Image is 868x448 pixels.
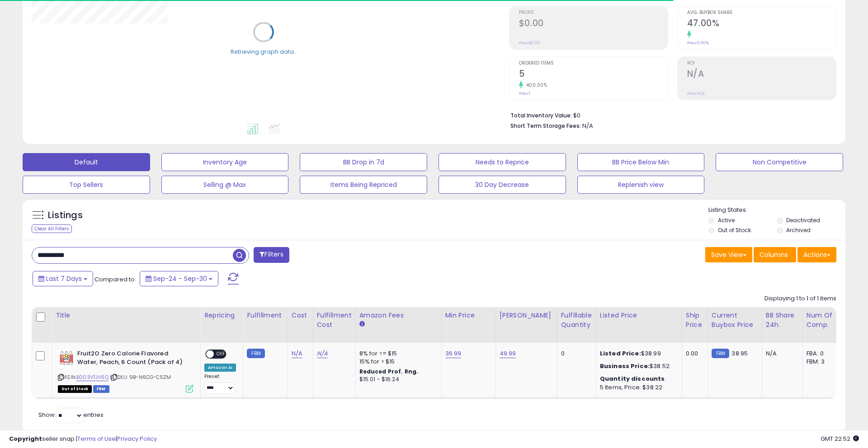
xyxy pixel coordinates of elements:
[577,153,705,171] button: BB Price Below Min
[600,374,665,383] b: Quantity discounts
[600,362,675,370] div: $38.52
[716,153,843,171] button: Non Competitive
[764,294,836,303] div: Displaying 1 to 1 of 1 items
[9,435,157,443] div: seller snap | |
[58,385,92,393] span: All listings that are currently out of stock and unavailable for purchase on Amazon
[359,350,434,358] div: 8% for <= $15
[254,247,289,263] button: Filters
[110,373,171,381] span: | SKU: 9B-N6CG-C5ZM
[718,216,735,224] label: Active
[786,226,811,234] label: Archived
[687,18,836,30] h2: 47.00%
[300,176,427,194] button: Items Being Repriced
[718,226,751,234] label: Out of Stock
[759,250,788,259] span: Columns
[600,375,675,383] div: :
[600,349,641,358] b: Listed Price:
[317,311,352,330] div: Fulfillment Cost
[214,350,228,358] span: OFF
[117,434,157,443] a: Privacy Policy
[204,373,236,394] div: Preset:
[687,10,836,15] span: Avg. Buybox Share
[797,247,836,262] button: Actions
[292,311,309,320] div: Cost
[23,176,150,194] button: Top Sellers
[161,153,289,171] button: Inventory Age
[712,349,729,358] small: FBM
[439,153,566,171] button: Needs to Reprice
[76,373,108,381] a: B003VTJV6Q
[708,206,845,215] p: Listing States:
[140,271,218,286] button: Sep-24 - Sep-30
[359,320,365,328] small: Amazon Fees.
[58,350,193,392] div: ASIN:
[204,364,236,372] div: Amazon AI
[582,121,593,130] span: N/A
[23,153,150,171] button: Default
[32,224,72,233] div: Clear All Filters
[519,91,530,96] small: Prev: 1
[445,311,492,320] div: Min Price
[807,358,836,366] div: FBM: 3
[359,376,434,383] div: $15.01 - $16.24
[510,112,572,119] b: Total Inventory Value:
[687,91,705,96] small: Prev: N/A
[577,176,705,194] button: Replenish view
[712,311,758,330] div: Current Buybox Price
[77,434,116,443] a: Terms of Use
[359,311,438,320] div: Amazon Fees
[821,434,859,443] span: 2025-10-8 22:52 GMT
[807,350,836,358] div: FBA: 0
[510,109,830,120] li: $0
[359,368,419,375] b: Reduced Prof. Rng.
[58,350,75,368] img: 516QveGsrIL._SL40_.jpg
[56,311,197,320] div: Title
[519,10,668,15] span: Profit
[359,358,434,366] div: 15% for > $15
[161,176,289,194] button: Selling @ Max
[519,69,668,81] h2: 5
[48,209,83,222] h5: Listings
[687,40,709,46] small: Prev: 0.00%
[600,311,678,320] div: Listed Price
[93,385,109,393] span: FBM
[686,350,701,358] div: 0.00
[77,350,187,369] b: Fruit2O Zero Calorie Flavored Water, Peach, 6 Count (Pack of 4)
[500,311,553,320] div: [PERSON_NAME]
[38,411,104,419] span: Show: entries
[445,349,462,358] a: 36.99
[600,362,650,370] b: Business Price:
[519,61,668,66] span: Ordered Items
[523,82,547,89] small: 400.00%
[687,61,836,66] span: ROI
[519,40,540,46] small: Prev: $0.00
[519,18,668,30] h2: $0.00
[600,383,675,392] div: 5 Items, Price: $38.22
[317,349,328,358] a: N/A
[33,271,93,286] button: Last 7 Days
[731,349,748,358] span: 38.95
[247,311,283,320] div: Fulfillment
[500,349,516,358] a: 49.99
[766,350,796,358] div: N/A
[561,350,589,358] div: 0
[754,247,796,262] button: Columns
[9,434,42,443] strong: Copyright
[204,311,239,320] div: Repricing
[686,311,704,330] div: Ship Price
[439,176,566,194] button: 30 Day Decrease
[766,311,799,330] div: BB Share 24h.
[292,349,302,358] a: N/A
[687,69,836,81] h2: N/A
[94,275,136,284] span: Compared to:
[561,311,592,330] div: Fulfillable Quantity
[786,216,820,224] label: Deactivated
[300,153,427,171] button: BB Drop in 7d
[46,274,82,283] span: Last 7 Days
[247,349,264,358] small: FBM
[153,274,207,283] span: Sep-24 - Sep-30
[600,350,675,358] div: $38.99
[807,311,840,330] div: Num of Comp.
[231,47,297,56] div: Retrieving graph data..
[705,247,752,262] button: Save View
